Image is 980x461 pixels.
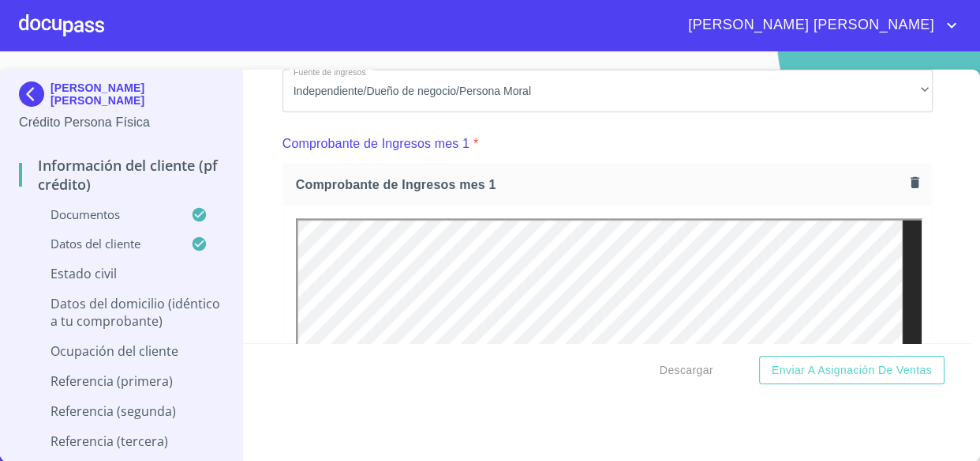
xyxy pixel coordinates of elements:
[19,113,223,132] p: Crédito Persona Física
[676,13,942,38] span: [PERSON_NAME] [PERSON_NAME]
[19,81,50,107] img: Docupass spot blue
[19,342,223,360] p: Ocupación del Cliente
[759,356,944,385] button: Enviar a Asignación de Ventas
[296,176,904,193] span: Comprobante de Ingresos mes 1
[19,206,191,222] p: Documentos
[19,265,223,282] p: Estado Civil
[19,402,223,420] p: Referencia (segunda)
[660,361,713,380] span: Descargar
[19,372,223,390] p: Referencia (primera)
[282,70,933,112] div: Independiente/Dueño de negocio/Persona Moral
[19,236,191,251] p: Datos del cliente
[653,356,720,385] button: Descargar
[282,134,469,153] p: Comprobante de Ingresos mes 1
[19,433,223,450] p: Referencia (tercera)
[19,156,223,194] p: Información del cliente (PF crédito)
[19,81,223,113] div: [PERSON_NAME] [PERSON_NAME]
[19,295,223,330] p: Datos del domicilio (idéntico a tu comprobante)
[772,361,932,380] span: Enviar a Asignación de Ventas
[50,81,223,107] p: [PERSON_NAME] [PERSON_NAME]
[676,13,961,38] button: account of current user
